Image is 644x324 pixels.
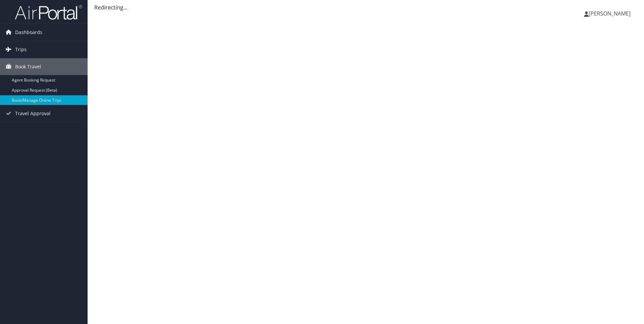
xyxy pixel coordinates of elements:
[15,41,27,58] span: Trips
[584,3,637,24] a: [PERSON_NAME]
[15,58,41,75] span: Book Travel
[94,3,637,11] div: Redirecting...
[15,4,82,20] img: airportal-logo.png
[15,105,51,122] span: Travel Approval
[15,24,42,41] span: Dashboards
[589,10,631,17] span: [PERSON_NAME]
